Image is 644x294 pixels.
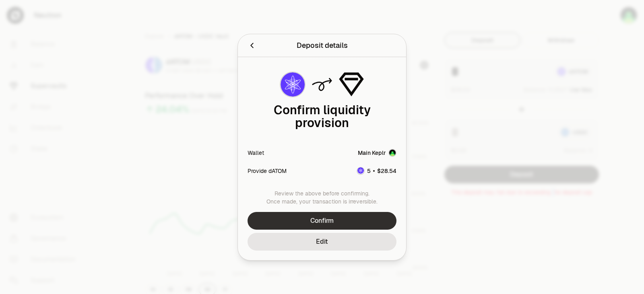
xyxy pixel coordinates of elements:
img: Account Image [388,149,396,157]
img: dATOM Logo [281,72,305,97]
div: Review the above before confirming. Once made, your transaction is irreversible. [248,189,396,206]
div: Deposit details [297,40,348,51]
button: Edit [248,233,396,251]
div: Wallet [248,149,264,157]
div: Provide dATOM [248,167,287,175]
img: dATOM Logo [357,167,364,174]
div: Main Keplr [358,149,386,157]
div: Confirm liquidity provision [248,104,396,130]
button: Main Keplr [358,149,396,157]
button: Back [248,40,256,51]
button: Confirm [248,212,396,230]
